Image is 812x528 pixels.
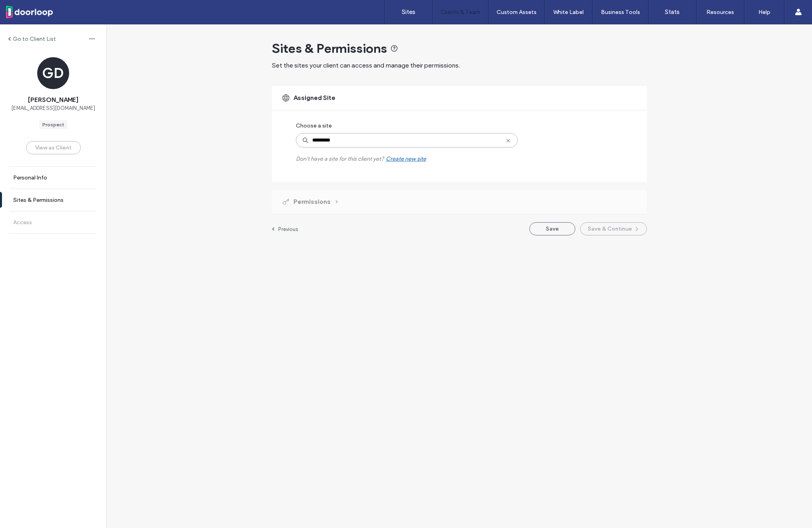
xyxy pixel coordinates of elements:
[272,40,387,56] span: Sites & Permissions
[42,121,64,128] div: Prospect
[37,57,69,89] div: GD
[553,9,584,16] label: White Label
[706,9,734,16] label: Resources
[13,197,64,203] label: Sites & Permissions
[601,9,640,16] label: Business Tools
[497,9,537,16] label: Custom Assets
[272,226,298,232] a: Previous
[11,104,95,112] span: [EMAIL_ADDRESS][DOMAIN_NAME]
[529,222,575,235] button: Save
[13,174,47,181] label: Personal Info
[386,155,426,162] div: Create new site
[758,9,770,16] label: Help
[13,36,56,42] label: Go to Client List
[665,8,680,16] label: Stats
[13,219,32,226] label: Access
[272,62,460,69] span: Set the sites your client can access and manage their permissions.
[296,147,426,162] label: Don't have a site for this client yet?
[402,8,415,16] label: Sites
[18,6,35,13] span: Help
[441,9,480,16] label: Clients & Team
[28,96,78,104] span: [PERSON_NAME]
[296,118,332,133] label: Choose a site
[278,226,298,232] label: Previous
[293,197,331,206] span: Permissions
[293,94,335,102] span: Assigned Site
